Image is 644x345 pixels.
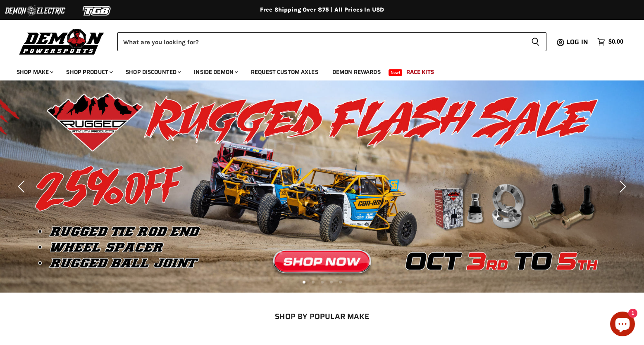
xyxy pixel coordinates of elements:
[613,178,630,195] button: Next
[10,312,634,321] h2: SHOP BY POPULAR MAKE
[10,60,621,80] ul: Main menu
[60,64,118,80] a: Shop Product
[117,32,525,51] input: Search
[4,3,66,19] img: Demon Electric Logo 2
[119,64,186,80] a: Shop Discounted
[303,281,305,284] li: Page dot 1
[330,281,333,284] li: Page dot 4
[17,27,107,56] img: Demon Powersports
[245,64,324,80] a: Request Custom Axles
[321,281,324,284] li: Page dot 3
[117,32,546,51] form: Product
[14,178,31,195] button: Previous
[188,64,243,80] a: Inside Demon
[563,38,593,46] a: Log in
[66,3,128,19] img: TGB Logo 2
[312,281,315,284] li: Page dot 2
[566,37,588,47] span: Log in
[400,64,440,80] a: Race Kits
[608,312,637,338] inbox-online-store-chat: Shopify online store chat
[339,281,342,284] li: Page dot 5
[10,64,58,80] a: Shop Make
[608,38,623,46] span: $0.00
[389,69,403,76] span: New!
[326,64,387,80] a: Demon Rewards
[593,36,627,48] a: $0.00
[525,32,546,51] button: Search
